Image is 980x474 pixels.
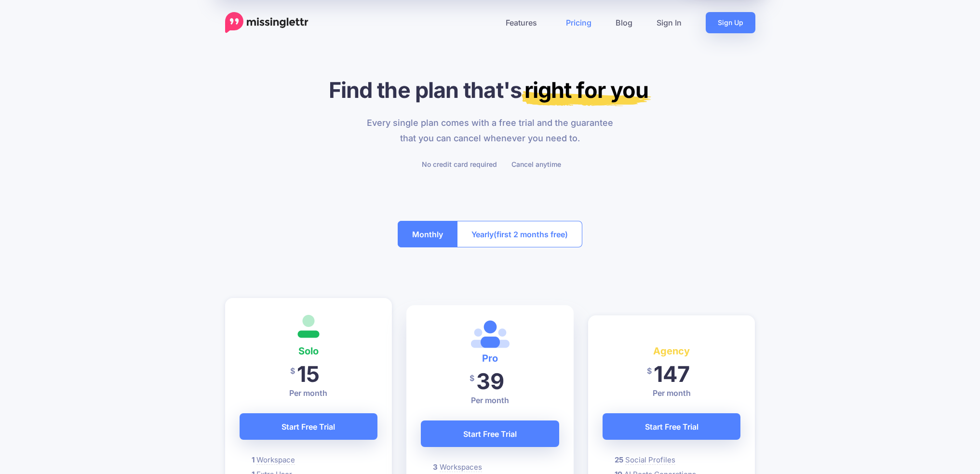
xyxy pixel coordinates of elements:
span: Workspaces [440,462,482,472]
span: $ [290,360,295,382]
li: A Workspace will usually be created for each Brand, Company or Client that you want to promote co... [421,461,559,473]
p: Every single plan comes with a free trial and the guarantee that you can cancel whenever you need... [361,115,619,146]
span: 39 [476,368,504,394]
span: Social Profiles [625,455,675,465]
h4: Solo [240,343,378,359]
span: (first 2 months free) [494,227,568,242]
p: Per month [240,387,378,399]
mark: right for you [522,77,651,106]
b: 3 [433,462,438,472]
span: 147 [654,361,690,387]
a: Start Free Trial [421,420,559,447]
a: Features [494,12,554,33]
button: Monthly [398,221,457,247]
li: No credit card required [419,158,497,170]
a: Start Free Trial [240,413,378,440]
a: Blog [604,12,644,33]
p: Per month [421,394,559,406]
button: Yearly(first 2 months free) [457,221,582,247]
span: 15 [297,361,320,387]
span: Workspace [256,455,295,465]
h1: Find the plan that's [225,77,755,103]
a: Sign In [644,12,694,33]
span: $ [647,360,652,382]
p: Per month [603,387,741,399]
li: A Workspace will usually be created for each Brand, Company or Client that you want to promote co... [240,454,378,466]
span: $ [470,367,474,389]
img: <i class='fas fa-heart margin-right'></i>Most Popular [471,320,510,349]
li: Cancel anytime [509,158,561,170]
a: Pricing [554,12,604,33]
li: Missinglettr currently works with Twitter, Facebook (Pages), Instagram, LinkedIn (Personal and Co... [603,454,741,466]
a: Sign Up [706,12,755,33]
a: Start Free Trial [603,413,741,440]
h4: Agency [603,343,741,359]
a: Home [225,12,309,33]
b: 1 [252,455,255,464]
b: 25 [615,455,623,464]
h4: Pro [421,351,559,366]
